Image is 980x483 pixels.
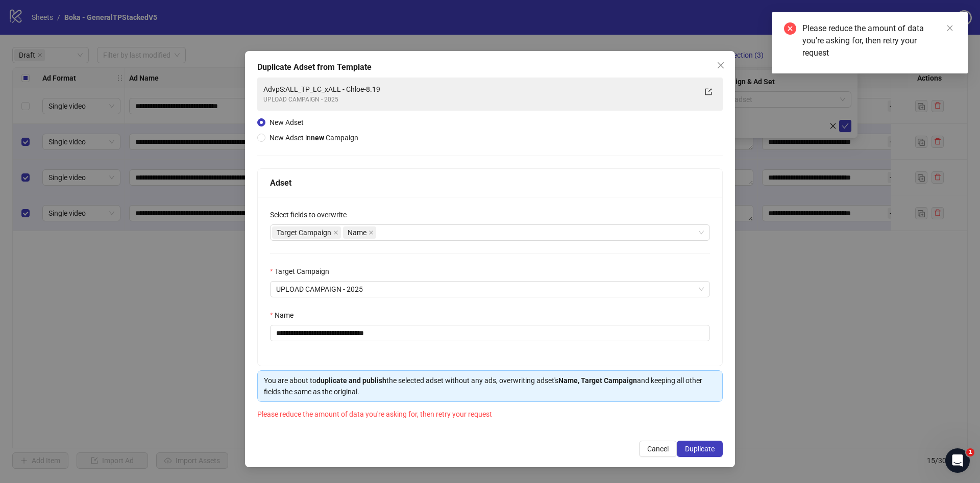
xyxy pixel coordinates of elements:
[784,22,796,35] span: close-circle
[277,227,331,238] span: Target Campaign
[717,61,725,69] span: close
[272,226,341,239] span: Target Campaign
[316,376,386,385] strong: duplicate and publish
[270,176,710,189] div: Adset
[257,61,723,73] div: Duplicate Adset from Template
[369,230,374,235] span: close
[276,282,704,297] span: UPLOAD CAMPAIGN - 2025
[270,310,300,321] label: Name
[257,410,492,418] span: Please reduce the amount of data you're asking for, then retry your request
[677,441,723,457] button: Duplicate
[348,227,366,238] span: Name
[270,266,336,277] label: Target Campaign
[263,95,696,105] div: UPLOAD CAMPAIGN - 2025
[270,325,710,341] input: Name
[311,134,324,142] strong: new
[639,441,677,457] button: Cancel
[269,118,304,126] span: New Adset
[945,448,970,473] iframe: Intercom live chat
[343,226,376,239] span: Name
[944,22,955,34] a: Close
[685,445,715,453] span: Duplicate
[966,448,974,456] span: 1
[802,22,955,59] div: Please reduce the amount of data you're asking for, then retry your request
[263,84,696,95] div: AdvpS:ALL_TP_LC_xALL - Chloe-8.19
[269,134,358,142] span: New Adset in Campaign
[946,24,953,32] span: close
[270,209,353,220] label: Select fields to overwrite
[264,375,716,397] div: You are about to the selected adset without any ads, overwriting adset's and keeping all other fi...
[705,88,712,95] span: export
[333,230,338,235] span: close
[713,57,729,73] button: Close
[647,445,669,453] span: Cancel
[558,376,637,385] strong: Name, Target Campaign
